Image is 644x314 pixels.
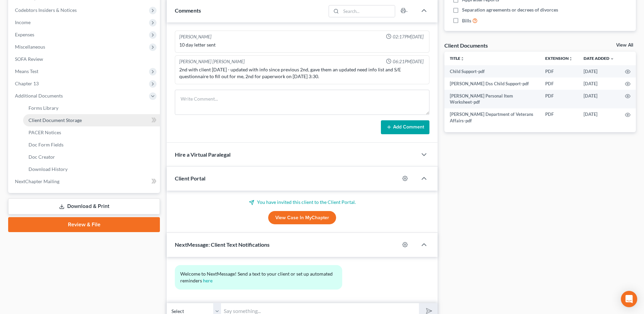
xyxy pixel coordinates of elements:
i: expand_more [610,57,614,61]
a: Review & File [8,217,160,232]
a: SOFA Review [10,53,160,65]
a: Date Added expand_more [584,56,614,61]
td: Child Support-pdf [444,65,540,77]
td: [DATE] [578,77,620,90]
span: Codebtors Insiders & Notices [15,7,77,13]
span: PACER Notices [29,129,61,135]
td: [DATE] [578,90,620,108]
span: 06:21PM[DATE] [393,58,424,65]
td: PDF [540,77,578,90]
a: PACER Notices [23,126,160,139]
a: Doc Form Fields [23,139,160,151]
i: unfold_more [460,57,464,61]
span: NextMessage: Client Text Notifications [175,241,270,248]
a: here [203,278,213,283]
span: Doc Form Fields [29,142,63,147]
span: SOFA Review [15,56,43,62]
a: NextChapter Mailing [10,175,160,188]
a: Extensionunfold_more [545,56,573,61]
a: Download History [23,163,160,175]
i: unfold_more [569,57,573,61]
div: [PERSON_NAME] [PERSON_NAME] [179,58,245,65]
td: PDF [540,90,578,108]
a: Client Document Storage [23,114,160,126]
span: Bills [462,17,471,24]
a: View All [616,43,633,48]
div: 10 day letter sent [179,41,425,48]
td: [PERSON_NAME] Department of Veterans Affairs-pdf [444,108,540,127]
div: [PERSON_NAME] [179,34,211,40]
span: Client Portal [175,175,205,181]
span: Welcome to NextMessage! Send a text to your client or set up automated reminders [180,271,334,283]
span: Forms Library [29,105,58,111]
div: Open Intercom Messenger [621,291,637,307]
a: Download & Print [8,198,160,214]
span: Download History [29,166,68,172]
a: Doc Creator [23,151,160,163]
a: Titleunfold_more [450,56,464,61]
input: Search... [341,5,395,17]
span: Miscellaneous [15,44,45,50]
a: View Case in MyChapter [268,211,336,225]
a: Forms Library [23,102,160,114]
div: Client Documents [444,42,488,49]
span: Doc Creator [29,154,55,160]
p: You have invited this client to the Client Portal. [175,199,429,206]
span: Expenses [15,32,34,37]
span: Income [15,19,31,25]
span: Hire a Virtual Paralegal [175,151,231,158]
td: [PERSON_NAME] Dss Child Support-pdf [444,77,540,90]
button: Add Comment [381,120,429,135]
span: Chapter 13 [15,81,39,86]
span: 02:17PM[DATE] [393,34,424,40]
span: NextChapter Mailing [15,178,59,184]
td: PDF [540,65,578,77]
span: Separation agreements or decrees of divorces [462,6,558,13]
span: Means Test [15,68,38,74]
td: [DATE] [578,65,620,77]
span: Client Document Storage [29,117,82,123]
td: [PERSON_NAME] Personal Item Worksheet-pdf [444,90,540,108]
span: Comments [175,7,201,14]
div: 2nd with client [DATE] - updated with info since previous 2nd, gave them an updated need info lis... [179,66,425,80]
span: Additional Documents [15,93,63,99]
td: PDF [540,108,578,127]
td: [DATE] [578,108,620,127]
